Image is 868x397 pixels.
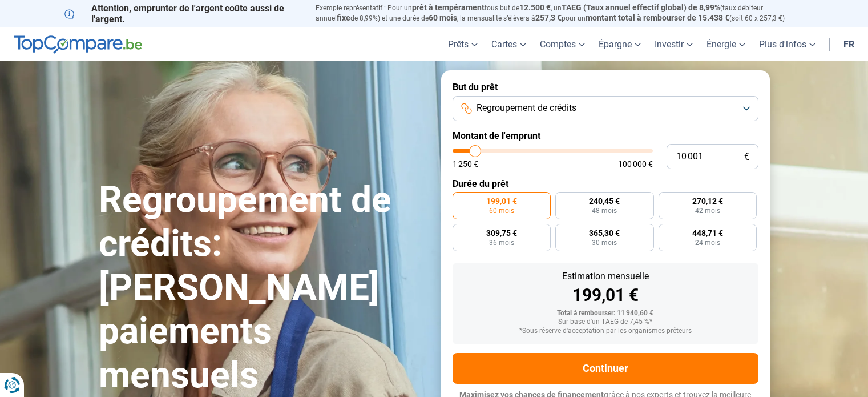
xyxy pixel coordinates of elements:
[592,239,617,246] span: 30 mois
[453,82,758,93] label: But du prêt
[462,310,749,318] div: Total à rembourser: 11 940,60 €
[586,13,729,22] span: montant total à rembourser de 15.438 €
[485,27,533,61] a: Cartes
[695,239,720,246] span: 24 mois
[316,3,804,23] p: Exemple représentatif : Pour un tous but de , un (taux débiteur annuel de 8,99%) et une durée de ...
[453,353,758,384] button: Continuer
[441,27,485,61] a: Prêts
[592,207,617,214] span: 48 mois
[692,197,723,205] span: 270,12 €
[14,35,142,54] img: TopCompare
[618,160,653,168] span: 100 000 €
[562,3,720,12] span: TAEG (Taux annuel effectif global) de 8,99%
[453,96,758,121] button: Regroupement de crédits
[486,229,517,237] span: 309,75 €
[486,197,517,205] span: 199,01 €
[477,102,576,114] span: Regroupement de crédits
[744,152,749,162] span: €
[700,27,752,61] a: Énergie
[412,3,485,12] span: prêt à tempérament
[648,27,700,61] a: Investir
[429,13,457,22] span: 60 mois
[453,130,758,141] label: Montant de l'emprunt
[589,229,620,237] span: 365,30 €
[535,13,562,22] span: 257,3 €
[695,207,720,214] span: 42 mois
[462,272,749,281] div: Estimation mensuelle
[337,13,350,22] span: fixe
[692,229,723,237] span: 448,71 €
[453,160,478,168] span: 1 250 €
[489,239,514,246] span: 36 mois
[752,27,822,61] a: Plus d'infos
[519,3,551,12] span: 12.500 €
[462,327,749,335] div: *Sous réserve d'acceptation par les organismes prêteurs
[453,178,758,189] label: Durée du prêt
[489,207,514,214] span: 60 mois
[462,287,749,304] div: 199,01 €
[533,27,592,61] a: Comptes
[462,318,749,326] div: Sur base d'un TAEG de 7,45 %*
[592,27,648,61] a: Épargne
[64,3,302,25] p: Attention, emprunter de l'argent coûte aussi de l'argent.
[589,197,620,205] span: 240,45 €
[837,27,861,61] a: fr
